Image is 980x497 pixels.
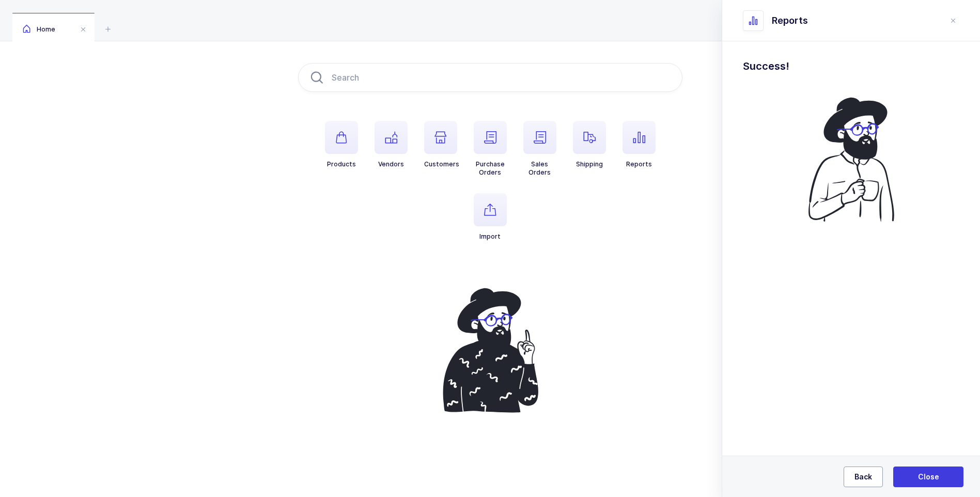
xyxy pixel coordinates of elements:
[623,121,656,168] button: Reports
[854,472,872,482] span: Back
[743,58,959,74] h1: Success!
[298,63,682,92] input: Search
[844,467,883,487] button: Back
[794,91,909,227] img: coffee.svg
[325,121,358,168] button: Products
[772,14,808,27] span: Reports
[474,121,507,177] button: PurchaseOrders
[375,121,408,168] button: Vendors
[523,121,556,177] button: SalesOrders
[893,467,963,487] button: Close
[424,121,459,168] button: Customers
[474,193,507,241] button: Import
[947,14,959,27] button: close drawer
[918,472,939,482] span: Close
[23,25,55,33] span: Home
[573,121,606,168] button: Shipping
[432,282,548,418] img: pointing-up.svg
